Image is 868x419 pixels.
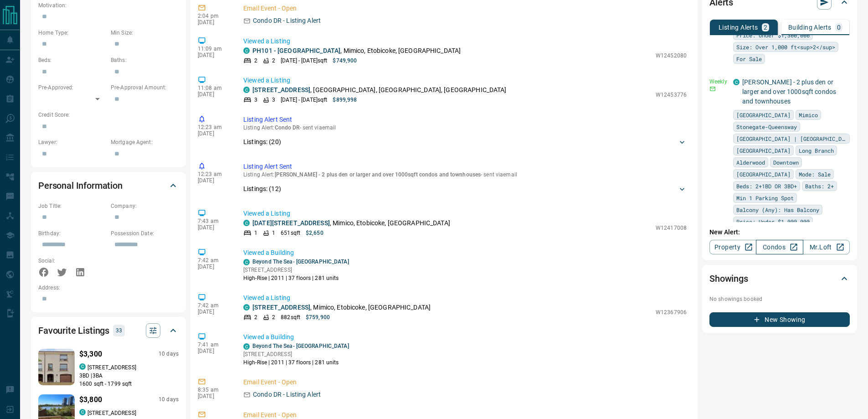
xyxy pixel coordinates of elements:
[38,111,179,119] p: Credit Score:
[243,259,250,265] div: condos.ca
[198,91,230,98] p: [DATE]
[281,313,300,321] p: 882 sqft
[709,228,850,237] p: New Alert:
[111,138,179,146] p: Mortgage Agent:
[38,202,106,210] p: Job Title:
[736,42,835,52] span: Size: Over 1,000 ft<sup>2</sup>
[243,220,250,226] div: condos.ca
[252,218,450,228] p: , Mimico, Etobicoke, [GEOGRAPHIC_DATA]
[111,83,179,92] p: Pre-Approval Amount:
[253,390,321,399] p: Condo DR - Listing Alert
[243,36,687,46] p: Viewed a Listing
[799,170,831,179] span: Mode: Sale
[799,146,834,155] span: Long Branch
[198,387,230,393] p: 8:35 am
[243,115,687,124] p: Listing Alert Sent
[272,313,275,321] p: 2
[253,16,321,26] p: Condo DR - Listing Alert
[656,308,687,316] p: W12367906
[742,78,836,105] a: [PERSON_NAME] - 2 plus den or larger and over 1000sqft condos and townhouses
[38,29,106,37] p: Home Type:
[198,348,230,354] p: [DATE]
[198,302,230,309] p: 7:42 am
[198,85,230,91] p: 11:08 am
[252,219,330,227] a: [DATE][STREET_ADDRESS]
[656,91,687,99] p: W12453776
[38,257,106,265] p: Social:
[38,347,179,388] a: Favourited listing$3,30010 dayscondos.ca[STREET_ADDRESS]3BD |3BA1600 sqft - 1799 sqft
[198,309,230,315] p: [DATE]
[281,96,327,104] p: [DATE] - [DATE] sqft
[306,313,330,321] p: $759,900
[243,304,250,310] div: condos.ca
[252,303,431,312] p: , Mimico, Etobicoke, [GEOGRAPHIC_DATA]
[805,181,834,191] span: Baths: 2+
[87,409,136,417] p: [STREET_ADDRESS]
[198,13,230,19] p: 2:04 pm
[275,124,300,131] span: Condo DR
[243,350,349,358] p: [STREET_ADDRESS]
[709,268,850,290] div: Showings
[252,259,349,265] a: Beyond The Sea- [GEOGRAPHIC_DATA]
[243,137,281,147] p: Listings: ( 20 )
[736,54,762,63] span: For Sale
[736,31,810,40] span: Price: Under $1,300,000
[799,110,818,119] span: Mimico
[252,343,349,349] a: Beyond The Sea- [GEOGRAPHIC_DATA]
[198,218,230,224] p: 7:43 am
[38,175,179,197] div: Personal Information
[243,332,687,342] p: Viewed a Building
[275,171,481,178] span: [PERSON_NAME] - 2 plus den or larger and over 1000sqft condos and townhouses
[243,162,687,171] p: Listing Alert Sent
[243,293,687,303] p: Viewed a Listing
[79,409,86,415] div: condos.ca
[272,57,275,65] p: 2
[272,96,275,104] p: 3
[272,229,275,237] p: 1
[198,177,230,184] p: [DATE]
[243,124,687,131] p: Listing Alert : - sent via email
[243,171,687,178] p: Listing Alert : - sent via email
[198,257,230,264] p: 7:42 am
[243,184,281,194] p: Listings: ( 12 )
[736,205,819,214] span: Balcony (Any): Has Balcony
[38,320,179,341] div: Favourite Listings33
[111,56,179,64] p: Baths:
[79,394,102,405] p: $3,800
[198,52,230,58] p: [DATE]
[243,209,687,218] p: Viewed a Listing
[198,171,230,177] p: 12:23 am
[254,313,257,321] p: 2
[736,170,791,179] span: [GEOGRAPHIC_DATA]
[736,110,791,119] span: [GEOGRAPHIC_DATA]
[79,372,179,380] p: 3 BD | 3 BA
[254,96,257,104] p: 3
[764,24,767,31] p: 2
[733,79,740,85] div: condos.ca
[111,229,179,238] p: Possession Date:
[79,349,102,360] p: $3,300
[281,229,300,237] p: 651 sqft
[709,271,748,286] h2: Showings
[38,83,106,92] p: Pre-Approved:
[38,1,179,10] p: Motivation:
[243,378,687,387] p: Email Event - Open
[736,158,765,167] span: Alderwood
[116,326,122,336] p: 33
[243,134,687,150] div: Listings: (20)
[709,295,850,303] p: No showings booked
[837,24,841,31] p: 0
[38,323,109,338] h2: Favourite Listings
[252,85,507,95] p: , [GEOGRAPHIC_DATA], [GEOGRAPHIC_DATA], [GEOGRAPHIC_DATA]
[281,57,327,65] p: [DATE] - [DATE] sqft
[198,264,230,270] p: [DATE]
[243,343,250,350] div: condos.ca
[79,380,179,388] p: 1600 sqft - 1799 sqft
[254,229,257,237] p: 1
[243,266,349,274] p: [STREET_ADDRESS]
[38,138,106,146] p: Lawyer:
[254,57,257,65] p: 2
[38,178,123,193] h2: Personal Information
[198,19,230,26] p: [DATE]
[243,181,687,197] div: Listings: (12)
